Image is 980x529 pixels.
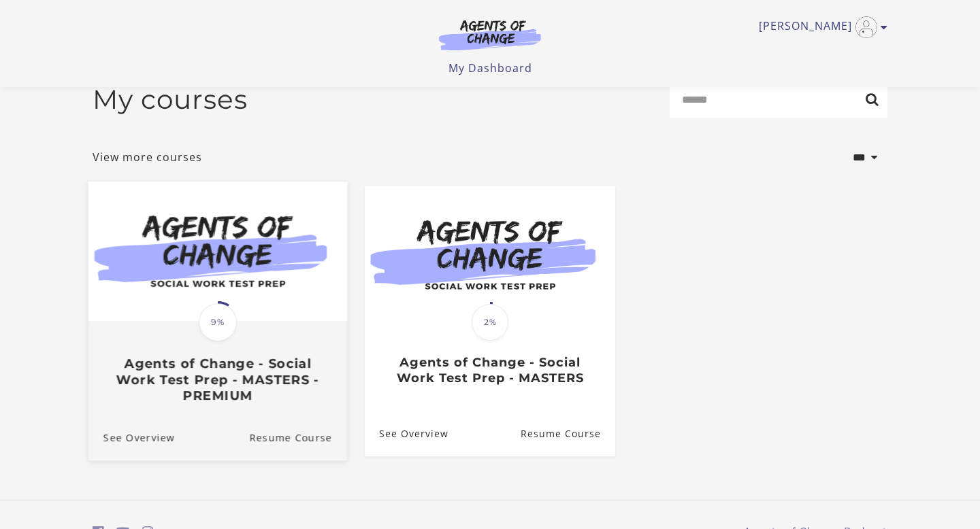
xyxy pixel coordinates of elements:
[103,356,332,404] h3: Agents of Change - Social Work Test Prep - MASTERS - PREMIUM
[521,412,615,456] a: Agents of Change - Social Work Test Prep - MASTERS: Resume Course
[365,412,448,456] a: Agents of Change - Social Work Test Prep - MASTERS: See Overview
[759,16,881,38] a: Toggle menu
[199,303,237,341] span: 9%
[93,84,248,116] h2: My courses
[379,355,600,386] h3: Agents of Change - Social Work Test Prep - MASTERS
[249,415,347,460] a: Agents of Change - Social Work Test Prep - MASTERS - PREMIUM: Resume Course
[88,415,175,460] a: Agents of Change - Social Work Test Prep - MASTERS - PREMIUM: See Overview
[448,61,532,75] a: My Dashboard
[93,149,202,165] a: View more courses
[472,304,508,341] span: 2%
[425,19,555,50] img: Agents of Change Logo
